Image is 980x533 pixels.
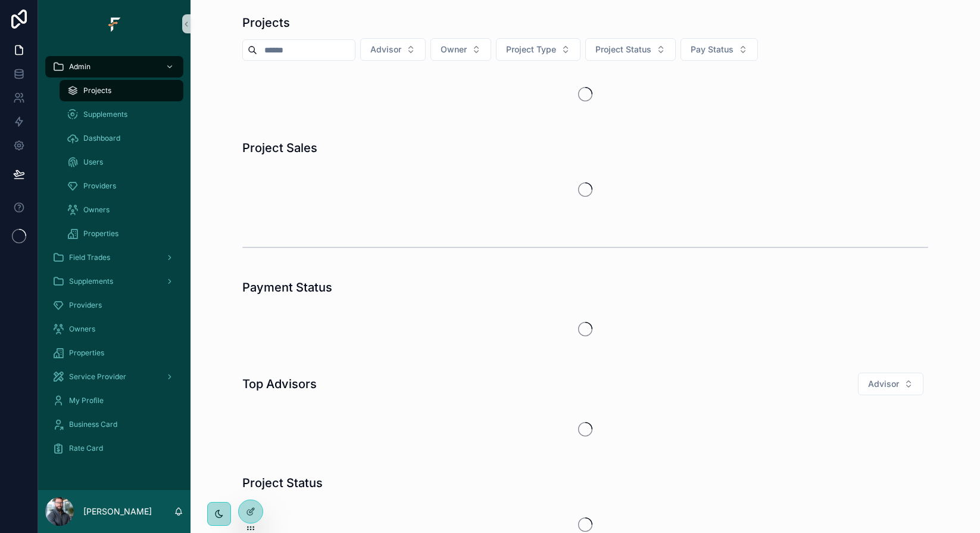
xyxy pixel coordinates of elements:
span: Owners [69,324,95,334]
a: Business Card [45,414,183,435]
a: Rate Card [45,438,183,459]
span: Dashboard [83,134,120,143]
span: Advisor [370,44,401,55]
span: Field Trades [69,253,110,262]
button: Select Button [858,373,923,395]
a: Admin [45,56,183,78]
span: Supplements [69,277,113,286]
span: My Profile [69,396,104,405]
span: Admin [69,62,90,72]
button: Select Button [496,38,580,61]
span: Users [83,157,103,167]
a: Projects [60,80,183,101]
a: Properties [45,342,183,364]
button: Select Button [585,38,676,61]
a: Owners [45,318,183,340]
span: Providers [69,300,102,310]
a: Owners [60,199,183,221]
h1: Project Sales [242,140,317,156]
a: Service Provider [45,366,183,388]
span: Properties [83,229,118,238]
span: Owners [83,205,110,215]
button: Select Button [430,38,491,61]
span: Pay Status [691,44,734,55]
a: Supplements [60,104,183,125]
a: Providers [60,175,183,197]
a: Supplements [45,271,183,292]
a: Dashboard [60,128,183,149]
span: Supplements [83,110,127,119]
span: Service Provider [69,372,126,382]
img: App logo [105,14,124,33]
span: Business Card [69,420,117,429]
span: Project Status [595,44,651,55]
a: Field Trades [45,247,183,268]
span: Owner [441,44,467,55]
a: Providers [45,295,183,316]
p: [PERSON_NAME] [83,506,152,517]
span: Advisor [868,378,899,390]
div: scrollable content [38,48,191,475]
span: Project Type [506,44,556,55]
span: Properties [69,348,104,358]
a: Users [60,151,183,173]
span: Rate Card [69,444,103,453]
span: Providers [83,181,116,191]
h1: Project Status [242,475,323,491]
button: Select Button [360,38,426,61]
h1: Payment Status [242,279,332,296]
h1: Top Advisors [242,376,317,392]
a: My Profile [45,390,183,411]
a: Properties [60,223,183,244]
button: Select Button [681,38,758,61]
span: Projects [83,86,111,95]
h1: Projects [242,14,290,31]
